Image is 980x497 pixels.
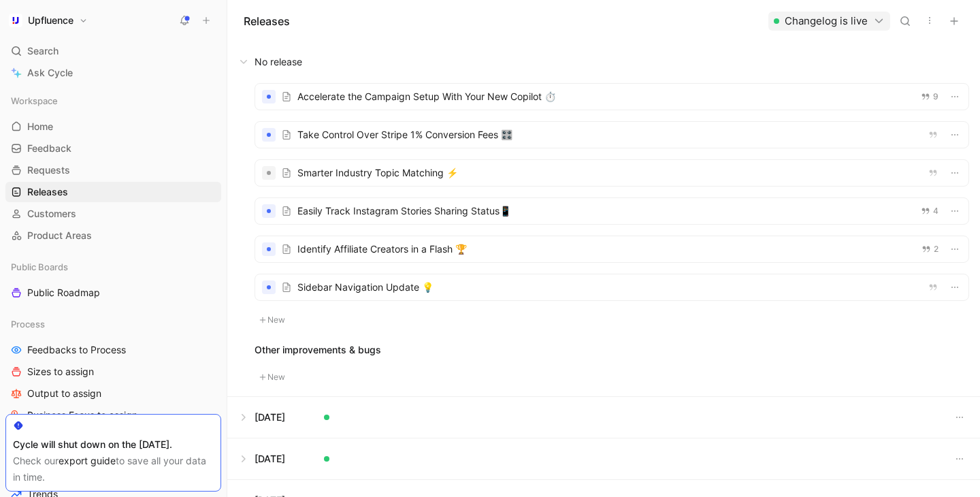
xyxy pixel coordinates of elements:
h1: Releases [244,13,290,29]
span: Feedbacks to Process [27,343,126,357]
span: Output to assign [27,387,101,400]
img: Upfluence [9,14,22,27]
a: export guide [59,455,116,466]
a: Feedback [5,138,221,159]
a: Public Roadmap [5,283,221,303]
span: Product Areas [27,229,92,242]
span: Public Boards [11,260,68,274]
span: 2 [934,245,938,253]
div: Search [5,41,221,61]
div: Public BoardsPublic Roadmap [5,257,221,303]
button: 9 [918,89,941,104]
span: Search [27,43,59,59]
div: Cycle will shut down on the [DATE]. [13,436,214,453]
a: Home [5,116,221,137]
span: Releases [27,185,68,199]
div: Public Boards [5,257,221,277]
span: 9 [933,93,938,101]
button: 4 [918,204,941,219]
span: Business Focus to assign [27,408,137,422]
span: Home [27,120,53,133]
button: New [255,312,290,328]
div: Check our to save all your data in time. [13,453,214,485]
button: New [255,369,290,385]
span: 4 [933,207,938,215]
a: Releases [5,182,221,202]
span: Process [11,317,45,331]
span: Sizes to assign [27,365,94,379]
a: Business Focus to assign [5,405,221,426]
span: Public Roadmap [27,286,100,300]
span: Requests [27,163,70,177]
div: ProcessFeedbacks to ProcessSizes to assignOutput to assignBusiness Focus to assign [5,314,221,426]
a: Ask Cycle [5,63,221,83]
span: Ask Cycle [27,65,73,81]
a: Output to assign [5,383,221,404]
span: Customers [27,207,76,221]
h1: Upfluence [28,14,73,27]
a: Feedbacks to Process [5,340,221,360]
button: Changelog is live [768,12,890,31]
a: Customers [5,204,221,224]
a: Sizes to assign [5,362,221,382]
button: 2 [919,242,941,257]
div: Workspace [5,91,221,111]
a: Product Areas [5,225,221,246]
a: Requests [5,160,221,180]
div: Other improvements & bugs [255,342,969,358]
span: Feedback [27,142,71,155]
div: Process [5,314,221,334]
span: Workspace [11,94,58,108]
button: UpfluenceUpfluence [5,11,91,30]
